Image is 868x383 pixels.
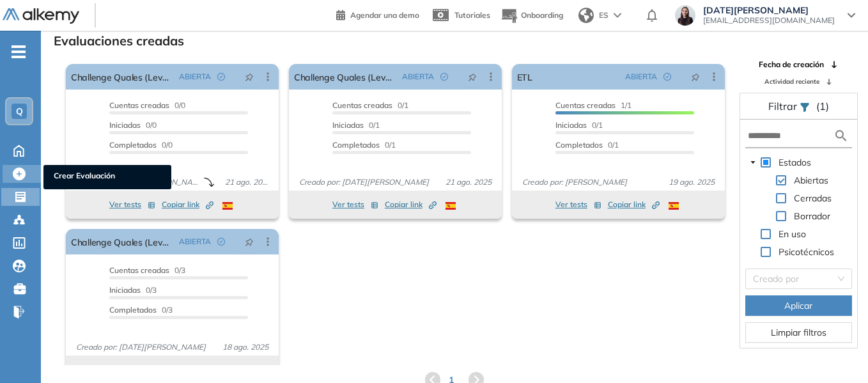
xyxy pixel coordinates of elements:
span: pushpin [245,72,254,82]
img: arrow [614,13,621,18]
button: Ver tests [555,197,601,212]
button: Copiar link [608,197,660,212]
button: pushpin [235,66,263,87]
span: Copiar link [608,199,660,210]
span: Completados [109,140,157,150]
img: Logo [3,8,79,24]
span: Completados [332,140,380,150]
button: Ver tests [332,197,378,212]
span: Filtrar [768,100,800,113]
span: 0/1 [332,120,380,130]
span: Q [16,106,23,116]
img: ESP [446,202,456,210]
span: Estados [776,155,814,170]
button: pushpin [681,66,709,87]
button: Onboarding [500,2,563,29]
a: Challenge Quales (Level 2/3) - PBI [71,229,174,254]
span: Copiar link [162,364,213,375]
span: Aplicar [784,299,812,313]
span: check-circle [217,73,225,81]
span: 21 ago. 2025 [440,176,497,188]
span: check-circle [663,73,671,81]
span: 0/1 [332,140,396,150]
span: Iniciadas [555,120,587,130]
a: ETL [517,64,532,90]
span: En uso [776,226,809,242]
a: Agendar una demo [336,6,419,22]
button: pushpin [458,66,486,87]
span: Cuentas creadas [332,100,392,110]
span: Actividad reciente [764,77,819,86]
span: En uso [779,228,806,240]
span: pushpin [468,72,477,82]
span: (1) [816,98,829,114]
span: 0/0 [109,100,185,110]
button: Copiar link [385,197,437,212]
span: check-circle [440,73,448,81]
span: Tutoriales [454,10,490,20]
span: Psicotécnicos [776,244,837,260]
span: Psicotécnicos [779,246,834,258]
button: pushpin [235,231,263,252]
button: Ver tests [109,362,155,377]
span: ABIERTA [179,236,211,247]
span: 0/3 [109,285,157,295]
span: Cuentas creadas [555,100,616,110]
span: pushpin [691,72,700,82]
span: Creado por: [PERSON_NAME] [517,176,632,188]
span: Iniciadas [109,285,141,295]
span: Borrador [791,208,833,224]
img: search icon [833,128,849,144]
span: Iniciadas [109,120,141,130]
span: ABIERTA [402,71,434,82]
span: Agendar una demo [350,10,419,20]
span: 0/1 [555,120,603,130]
button: Copiar link [162,362,213,377]
span: Fecha de creación [759,59,824,70]
img: world [578,8,594,23]
span: Cerradas [791,191,834,206]
span: 0/1 [332,100,408,110]
span: ABIERTA [179,71,211,82]
span: ABIERTA [625,71,657,82]
span: Onboarding [521,10,563,20]
span: 21 ago. 2025 [220,176,274,188]
span: Completados [109,305,157,315]
span: Creado por: [DATE][PERSON_NAME] [71,341,211,353]
img: ESP [669,202,679,210]
span: Copiar link [385,199,437,210]
span: 0/1 [555,140,619,150]
span: [EMAIL_ADDRESS][DOMAIN_NAME] [703,15,835,26]
button: Copiar link [162,197,213,212]
span: 18 ago. 2025 [217,341,274,353]
span: 0/0 [109,140,173,150]
span: Iniciadas [332,120,364,130]
span: Abiertas [791,173,831,188]
span: 1/1 [555,100,632,110]
span: Borrador [794,210,830,222]
button: Limpiar filtros [745,322,852,343]
button: Ver tests [109,197,155,212]
span: 19 ago. 2025 [663,176,720,188]
a: Challenge Quales (Level 4/5) [294,64,397,90]
h3: Evaluaciones creadas [54,33,184,49]
span: [DATE][PERSON_NAME] [703,5,835,15]
span: pushpin [245,237,254,247]
i: - [12,51,26,53]
span: caret-down [750,159,756,166]
button: Aplicar [745,295,852,316]
span: Cuentas creadas [109,100,169,110]
span: 0/3 [109,305,173,315]
img: ESP [222,202,233,210]
span: Crear Evaluación [54,170,161,184]
span: Completados [555,140,603,150]
span: Copiar link [162,199,213,210]
span: Limpiar filtros [771,325,826,340]
span: check-circle [217,238,225,246]
a: Challenge Quales (Level 6/7/8) [71,64,174,90]
span: Cerradas [794,192,832,204]
span: Cuentas creadas [109,265,169,275]
span: Creado por: [DATE][PERSON_NAME] [294,176,434,188]
span: 0/3 [109,265,185,275]
span: ES [599,10,608,21]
